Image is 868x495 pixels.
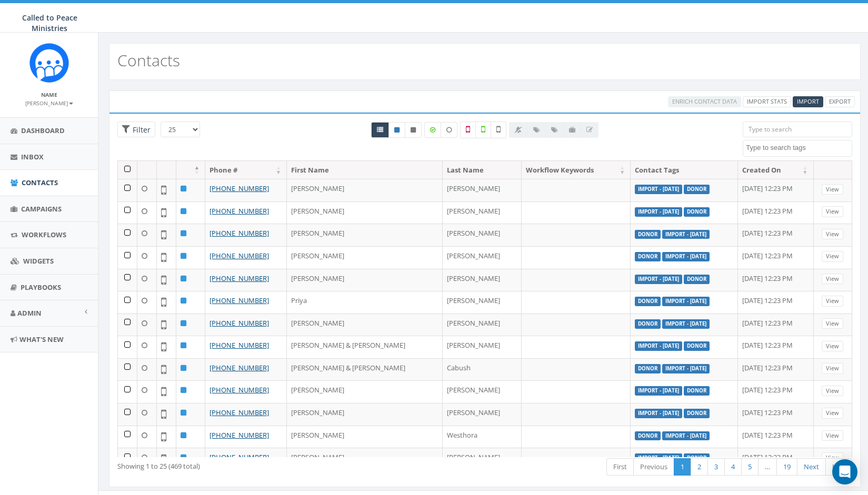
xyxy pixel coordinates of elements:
a: View [822,296,843,307]
span: Import [797,97,819,105]
label: donor [635,319,661,329]
td: [DATE] 12:23 PM [738,448,813,470]
td: [PERSON_NAME] [443,246,521,269]
label: donor [635,252,661,261]
label: Validated [475,122,491,138]
label: Import - [DATE] [635,386,682,396]
a: View [822,408,843,419]
span: Called to Peace Ministries [22,13,77,33]
a: [PHONE_NUMBER] [209,206,269,216]
td: [PERSON_NAME] & [PERSON_NAME] [287,336,443,358]
a: [PERSON_NAME] [25,98,73,107]
label: Import - [DATE] [662,297,710,306]
a: [PHONE_NUMBER] [209,340,269,350]
a: [PHONE_NUMBER] [209,318,269,328]
label: donor [635,364,661,373]
td: [DATE] 12:23 PM [738,246,813,269]
a: View [822,363,843,374]
a: First [606,458,634,476]
td: [PERSON_NAME] [287,403,443,426]
span: Workflows [22,230,66,239]
span: Inbox [21,152,44,161]
td: [DATE] 12:23 PM [738,179,813,201]
td: [PERSON_NAME] & [PERSON_NAME] [287,358,443,381]
a: [PHONE_NUMBER] [209,363,269,372]
a: 1 [674,458,691,476]
small: [PERSON_NAME] [25,99,73,107]
span: Filter [130,125,151,135]
label: donor [684,207,710,217]
td: [PERSON_NAME] [443,269,521,291]
a: 19 [776,458,797,476]
td: [PERSON_NAME] [443,314,521,336]
a: View [822,386,843,397]
td: [DATE] 12:23 PM [738,358,813,381]
span: Campaigns [21,204,62,214]
i: This phone number is subscribed and will receive texts. [394,127,400,133]
a: Opted Out [405,122,422,138]
td: Priya [287,291,443,314]
th: First Name [287,161,443,179]
label: Import - [DATE] [662,252,710,261]
a: … [758,458,777,476]
a: Import Stats [743,96,791,107]
label: Import - [DATE] [635,453,682,463]
div: Open Intercom Messenger [832,459,857,484]
td: [PERSON_NAME] [287,224,443,246]
i: This phone number is unsubscribed and has opted-out of all texts. [411,127,416,133]
input: Type to search [743,122,852,137]
td: [PERSON_NAME] [287,269,443,291]
a: 3 [707,458,725,476]
td: [PERSON_NAME] [443,224,521,246]
span: CSV files only [797,97,819,105]
div: Showing 1 to 25 (469 total) [117,457,414,471]
label: Import - [DATE] [635,207,682,217]
a: [PHONE_NUMBER] [209,251,269,260]
a: View [822,229,843,240]
label: Import - [DATE] [635,341,682,351]
td: Cabush [443,358,521,381]
small: Name [41,91,57,98]
td: [PERSON_NAME] [443,179,521,201]
label: Not a Mobile [460,122,476,138]
label: Import - [DATE] [635,185,682,194]
td: [PERSON_NAME] [287,314,443,336]
td: [PERSON_NAME] [287,380,443,403]
a: View [822,341,843,352]
span: Widgets [23,256,54,266]
a: Last [825,458,852,476]
td: [DATE] 12:23 PM [738,224,813,246]
a: Previous [633,458,674,476]
label: Import - [DATE] [662,319,710,329]
td: [PERSON_NAME] [287,201,443,224]
a: Active [388,122,405,138]
td: [PERSON_NAME] [443,336,521,358]
a: View [822,274,843,285]
label: donor [684,409,710,418]
a: [PHONE_NUMBER] [209,430,269,440]
label: donor [635,230,661,239]
th: Workflow Keywords: activate to sort column ascending [522,161,631,179]
label: Import - [DATE] [662,230,710,239]
label: Import - [DATE] [662,364,710,373]
label: Import - [DATE] [635,275,682,284]
td: [DATE] 12:23 PM [738,336,813,358]
span: What's New [19,335,64,344]
td: [PERSON_NAME] [443,201,521,224]
a: [PHONE_NUMBER] [209,452,269,462]
a: Import [793,96,823,107]
th: Phone #: activate to sort column ascending [205,161,287,179]
th: Contact Tags [631,161,738,179]
label: Import - [DATE] [635,409,682,418]
label: donor [684,341,710,351]
td: [DATE] 12:23 PM [738,314,813,336]
a: [PHONE_NUMBER] [209,184,269,193]
a: View [822,318,843,329]
a: 5 [741,458,759,476]
a: View [822,430,843,441]
a: Export [825,96,855,107]
a: All contacts [371,122,389,138]
td: [DATE] 12:23 PM [738,201,813,224]
a: [PHONE_NUMBER] [209,274,269,283]
a: [PHONE_NUMBER] [209,228,269,238]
